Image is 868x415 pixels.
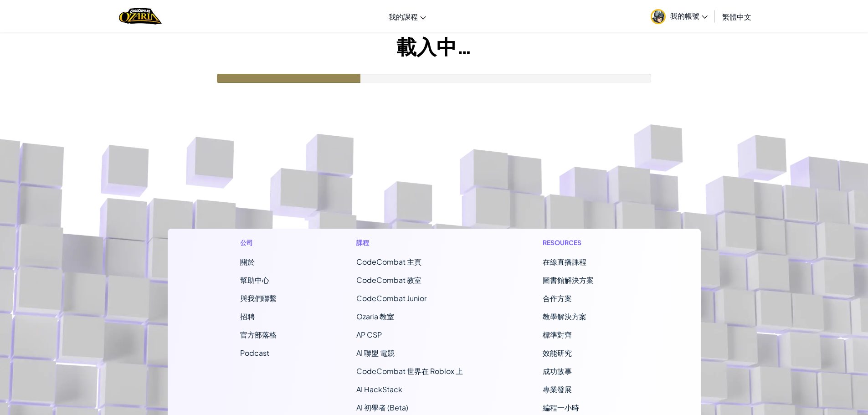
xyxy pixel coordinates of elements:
a: Ozaria 教室 [356,312,394,321]
a: AI 初學者 (Beta) [356,403,408,412]
a: 繁體中文 [718,4,756,29]
h1: 公司 [240,238,277,247]
a: AI 聯盟 電競 [356,348,395,358]
a: 成功故事 [543,366,572,376]
span: 繁體中文 [722,12,751,21]
a: 效能研究 [543,348,572,358]
span: 我的課程 [389,12,418,21]
a: 教學解決方案 [543,312,586,321]
a: CodeCombat 教室 [356,275,421,285]
a: 關於 [240,257,255,266]
a: Ozaria by CodeCombat logo [119,7,161,26]
a: AI HackStack [356,384,402,394]
a: 我的帳號 [646,2,712,31]
a: 我的課程 [384,4,431,29]
a: 標準對齊 [543,330,572,339]
h1: 課程 [356,238,463,247]
h1: Resources [543,238,628,247]
img: avatar [651,9,666,24]
span: 與我們聯繫 [240,293,277,303]
a: CodeCombat 世界在 Roblox 上 [356,366,463,376]
a: AP CSP [356,330,382,339]
a: 圖書館解決方案 [543,275,594,285]
span: CodeCombat 主頁 [356,257,421,266]
a: 專業發展 [543,384,572,394]
a: 幫助中心 [240,275,269,285]
a: 在線直播課程 [543,257,586,266]
a: CodeCombat Junior [356,293,426,303]
a: Podcast [240,348,269,358]
img: Home [119,7,161,26]
a: 招聘 [240,312,255,321]
a: 合作方案 [543,293,572,303]
a: 官方部落格 [240,330,277,339]
span: 我的帳號 [670,11,708,20]
a: 編程一小時 [543,403,579,412]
